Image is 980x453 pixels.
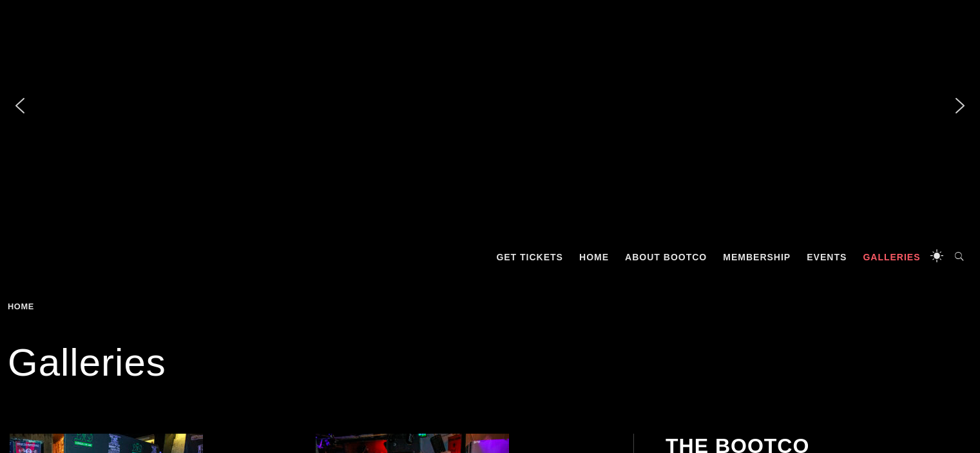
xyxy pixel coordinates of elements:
[8,302,108,311] div: Breadcrumbs
[8,337,972,389] h1: Galleries
[10,95,30,116] img: previous arrow
[619,238,713,276] a: About BootCo
[800,238,853,276] a: Events
[856,238,927,276] a: Galleries
[8,302,39,311] a: Home
[490,238,570,276] a: GET TICKETS
[716,238,797,276] a: Membership
[573,238,615,276] a: Home
[950,95,970,116] img: next arrow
